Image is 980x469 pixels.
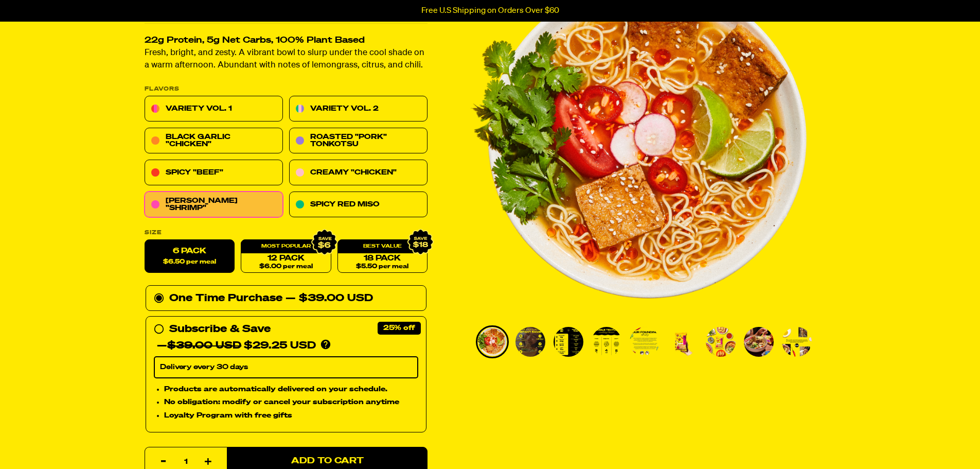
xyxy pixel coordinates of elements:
[477,327,507,357] img: Tom Yum “Shrimp” Ramen
[744,327,774,357] img: Tom Yum “Shrimp” Ramen
[469,325,815,358] div: PDP main carousel thumbnails
[592,327,621,357] img: Tom Yum “Shrimp” Ramen
[666,325,699,358] li: Go to slide 6
[630,327,660,357] img: Tom Yum “Shrimp” Ramen
[164,410,418,422] li: Loyalty Program with free gifts
[706,327,736,357] img: Tom Yum “Shrimp” Ramen
[154,357,418,378] select: Subscribe & Save —$39.00 USD$29.25 USD Products are automatically delivered on your schedule. No ...
[780,325,813,358] li: Go to slide 9
[259,264,312,270] span: $6.00 per meal
[668,327,698,357] img: Tom Yum “Shrimp” Ramen
[742,325,775,358] li: Go to slide 8
[241,240,331,273] a: 12 Pack$6.00 per meal
[164,384,418,395] li: Products are automatically delivered on your schedule.
[590,325,623,358] li: Go to slide 4
[552,325,585,358] li: Go to slide 3
[421,6,559,15] p: Free U.S Shipping on Orders Over $60
[291,457,363,466] span: Add to Cart
[145,86,427,92] p: Flavors
[164,397,418,408] li: No obligation: modify or cancel your subscription anytime
[145,230,427,236] label: Size
[157,338,316,354] div: — $29.25 USD
[145,192,283,218] a: [PERSON_NAME] "Shrimp"
[356,264,408,270] span: $5.50 per meal
[554,327,583,357] img: Tom Yum “Shrimp” Ramen
[476,325,509,358] li: Go to slide 1
[145,240,235,273] label: 6 Pack
[628,325,661,358] li: Go to slide 5
[169,321,271,338] div: Subscribe & Save
[289,128,427,154] a: Roasted "Pork" Tonkotsu
[145,160,283,186] a: Spicy "Beef"
[145,96,283,122] a: Variety Vol. 1
[289,160,427,186] a: Creamy "Chicken"
[289,192,427,218] a: Spicy Red Miso
[145,47,427,72] p: Fresh, bright, and zesty. A vibrant bowl to slurp under the cool shade on a warm afternoon. Abund...
[286,290,373,307] div: — $39.00 USD
[515,327,545,357] img: Tom Yum “Shrimp” Ramen
[167,341,241,351] del: $39.00 USD
[337,240,427,273] a: 18 Pack$5.50 per meal
[145,37,427,45] h2: 22g Protein, 5g Net Carbs, 100% Plant Based
[154,290,418,307] div: One Time Purchase
[163,259,216,266] span: $6.50 per meal
[289,96,427,122] a: Variety Vol. 2
[145,128,283,154] a: Black Garlic "Chicken"
[514,325,547,358] li: Go to slide 2
[704,325,737,358] li: Go to slide 7
[782,327,812,357] img: Tom Yum “Shrimp” Ramen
